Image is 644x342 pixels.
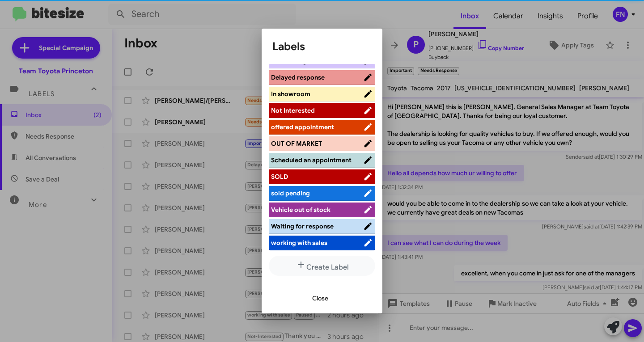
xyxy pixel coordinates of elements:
span: OUT OF MARKET [271,139,322,148]
button: Close [305,290,335,306]
span: SOLD [271,173,288,181]
span: Delayed response [271,73,325,81]
span: considering [271,57,307,65]
span: offered appointment [271,123,334,131]
span: Waiting for response [271,222,334,230]
button: Create Label [269,256,375,276]
span: Scheduled an appointment [271,156,352,164]
span: Vehicle out of stock [271,206,330,214]
span: working with sales [271,239,327,247]
span: sold pending [271,189,310,197]
h1: Labels [272,39,372,54]
span: Close [312,290,328,306]
span: Not Interested [271,106,315,114]
span: In showroom [271,90,310,98]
